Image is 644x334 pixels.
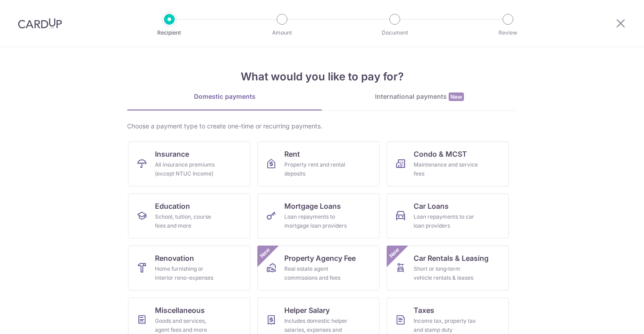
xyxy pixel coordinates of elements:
[155,160,220,178] div: All insurance premiums (except NTUC Income)
[362,28,428,37] p: Document
[414,212,478,230] div: Loan repayments to car loan providers
[127,122,517,131] div: Choose a payment type to create one-time or recurring payments.
[414,201,449,211] span: Car Loans
[128,141,250,186] a: InsuranceAll insurance premiums (except NTUC Income)
[258,246,273,260] span: New
[249,28,315,37] p: Amount
[387,141,509,186] a: Condo & MCSTMaintenance and service fees
[18,18,62,29] img: CardUp
[387,246,402,260] span: New
[414,149,467,159] span: Condo & MCST
[136,28,203,37] p: Recipient
[257,193,379,238] a: Mortgage LoansLoan repayments to mortgage loan providers
[387,193,509,238] a: Car LoansLoan repayments to car loan providers
[155,253,194,264] span: Renovation
[127,92,322,101] div: Domestic payments
[284,201,341,211] span: Mortgage Loans
[284,160,349,178] div: Property rent and rental deposits
[414,160,478,178] div: Maintenance and service fees
[155,264,220,282] div: Home furnishing or interior reno-expenses
[414,253,489,264] span: Car Rentals & Leasing
[322,92,517,101] div: International payments
[127,69,517,85] h4: What would you like to pay for?
[155,212,220,230] div: School, tuition, course fees and more
[155,149,189,159] span: Insurance
[414,264,478,282] div: Short or long‑term vehicle rentals & leases
[257,246,379,290] a: Property Agency FeeReal estate agent commissions and feesNew
[284,212,349,230] div: Loan repayments to mortgage loan providers
[284,264,349,282] div: Real estate agent commissions and fees
[475,28,541,37] p: Review
[155,201,190,211] span: Education
[387,246,509,290] a: Car Rentals & LeasingShort or long‑term vehicle rentals & leasesNew
[155,305,205,316] span: Miscellaneous
[257,141,379,186] a: RentProperty rent and rental deposits
[449,92,464,101] span: New
[284,253,356,264] span: Property Agency Fee
[414,305,434,316] span: Taxes
[128,246,250,290] a: RenovationHome furnishing or interior reno-expenses
[128,193,250,238] a: EducationSchool, tuition, course fees and more
[284,305,330,316] span: Helper Salary
[284,149,300,159] span: Rent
